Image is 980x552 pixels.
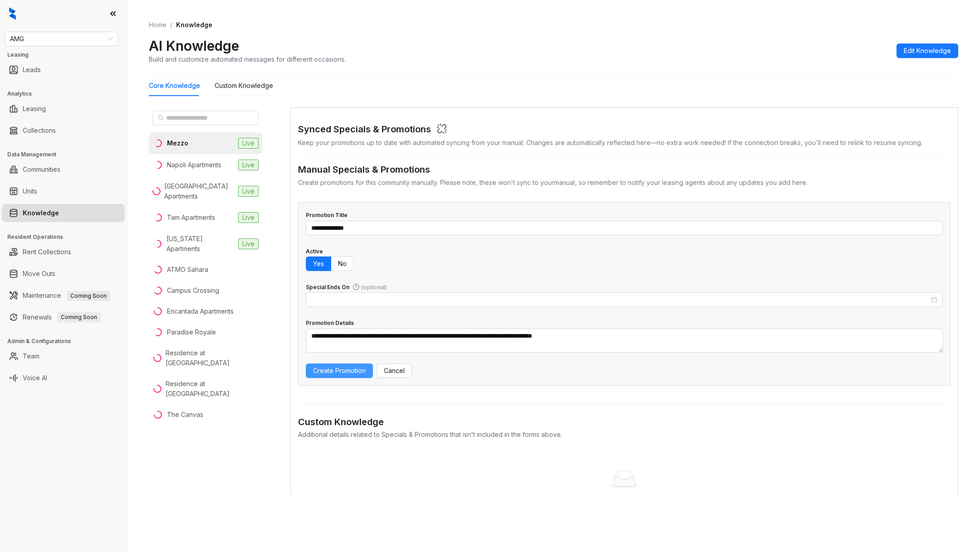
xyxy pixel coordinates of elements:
[167,138,188,148] div: Mezzo
[2,243,125,261] li: Rent Collections
[338,260,347,267] span: No
[23,100,46,118] a: Leasing
[167,306,234,316] div: Encantada Apartments
[149,81,200,91] div: Core Knowledge
[166,348,259,368] div: Residence at [GEOGRAPHIC_DATA]
[7,51,127,59] h3: Leasing
[167,160,221,170] div: Napoli Apartments
[23,204,59,222] a: Knowledge
[23,121,56,140] a: Collections
[23,243,71,261] a: Rent Collections
[313,260,324,267] span: Yes
[176,21,212,29] span: Knowledge
[238,238,259,249] span: Live
[23,160,60,179] a: Communities
[167,327,216,337] div: Paradise Royale
[353,284,359,290] span: question-circle
[23,182,37,200] a: Units
[2,286,125,305] li: Maintenance
[306,211,348,220] div: Promotion Title
[361,284,387,291] span: (optional)
[147,20,168,30] a: Home
[7,90,127,98] h3: Analytics
[2,160,125,179] li: Communities
[377,363,412,378] button: Cancel
[167,265,208,275] div: ATMO Sahara
[215,81,273,91] div: Custom Knowledge
[23,369,47,387] a: Voice AI
[2,61,125,79] li: Leads
[167,213,215,223] div: Tam Apartments
[167,410,203,420] div: The Canvas
[2,182,125,200] li: Units
[2,100,125,118] li: Leasing
[306,247,323,256] div: Active
[238,138,259,149] span: Live
[7,233,127,241] h3: Resident Operations
[158,115,164,121] span: search
[298,415,951,429] div: Custom Knowledge
[167,286,219,295] div: Campus Crossing
[67,291,110,301] span: Coming Soon
[149,37,239,54] h2: AI Knowledge
[2,121,125,140] li: Collections
[149,54,346,64] div: Build and customize automated messages for different occasions.
[897,44,958,58] button: Edit Knowledge
[7,337,127,345] h3: Admin & Configurations
[904,46,951,56] span: Edit Knowledge
[298,122,431,137] div: Synced Specials & Promotions
[170,20,172,30] li: /
[238,212,259,223] span: Live
[9,7,16,20] img: logo
[57,312,101,322] span: Coming Soon
[306,363,373,378] button: Create Promotion
[23,61,41,79] a: Leads
[2,204,125,222] li: Knowledge
[166,379,259,399] div: Residence at [GEOGRAPHIC_DATA]
[298,163,951,178] div: Manual Specials & Promotions
[2,369,125,387] li: Voice AI
[23,308,101,326] a: RenewalsComing Soon
[164,181,235,201] div: [GEOGRAPHIC_DATA] Apartments
[167,234,235,254] div: [US_STATE] Apartments
[23,347,39,365] a: Team
[23,265,55,283] a: Move Outs
[238,186,259,197] span: Live
[306,283,387,292] div: Special Ends On
[298,138,951,148] div: Keep your promotions up to date with automated syncing from your manual . Changes are automatical...
[298,430,951,440] div: Additional details related to Specials & Promotions that isn't included in the forms above.
[384,366,405,376] span: Cancel
[10,32,113,46] span: AMG
[2,308,125,326] li: Renewals
[2,265,125,283] li: Move Outs
[298,178,951,188] div: Create promotions for this community manually. Please note, these won't sync to your manual , so ...
[238,160,259,170] span: Live
[7,150,127,159] h3: Data Management
[306,319,354,328] div: Promotion Details
[309,492,940,502] div: No data
[313,366,366,376] span: Create Promotion
[2,347,125,365] li: Team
